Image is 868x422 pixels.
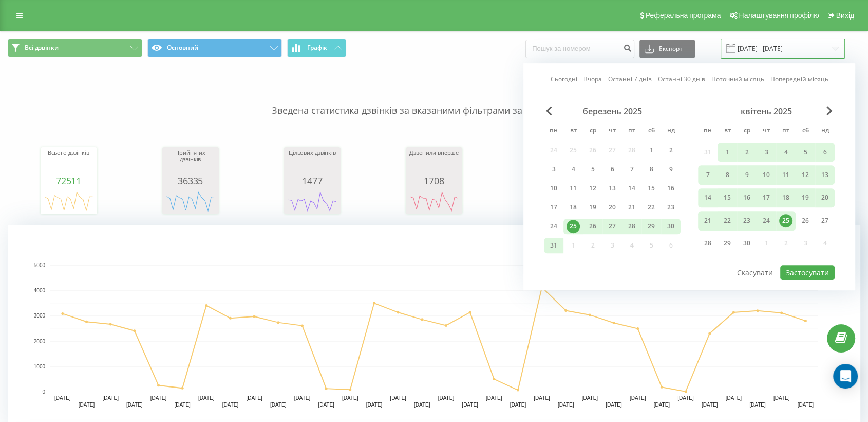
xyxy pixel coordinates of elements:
[544,219,563,234] div: пн 24 бер 2025 р.
[718,234,737,253] div: вт 29 квіт 2025 р.
[661,181,681,196] div: нд 16 бер 2025 р.
[408,186,460,217] div: A chart.
[645,220,658,233] div: 29
[700,124,715,139] abbr: понеділок
[645,163,658,176] div: 8
[408,175,460,186] div: 1708
[826,106,833,115] span: Next Month
[701,191,714,205] div: 14
[544,162,563,177] div: пн 3 бер 2025 р.
[760,191,773,205] div: 17
[740,168,753,182] div: 9
[796,188,815,207] div: сб 19 квіт 2025 р.
[646,11,721,20] span: Реферальна програма
[102,395,119,401] text: [DATE]
[818,168,832,182] div: 13
[8,39,142,57] button: Всі дзвінки
[731,265,779,280] button: Скасувати
[757,188,776,207] div: чт 17 квіт 2025 р.
[534,395,550,401] text: [DATE]
[318,402,334,408] text: [DATE]
[34,339,46,344] text: 2000
[414,402,430,408] text: [DATE]
[630,395,646,401] text: [DATE]
[698,211,718,230] div: пн 21 квіт 2025 р.
[602,162,622,177] div: чт 6 бер 2025 р.
[641,143,661,158] div: сб 1 бер 2025 р.
[740,146,753,159] div: 2
[799,214,812,227] div: 26
[737,211,757,230] div: ср 23 квіт 2025 р.
[563,200,583,215] div: вт 18 бер 2025 р.
[583,181,602,196] div: ср 12 бер 2025 р.
[776,188,796,207] div: пт 18 квіт 2025 р.
[718,211,737,230] div: вт 22 квіт 2025 р.
[664,201,677,214] div: 23
[770,75,828,84] a: Попередній місяць
[625,163,638,176] div: 7
[606,182,619,195] div: 13
[661,143,681,158] div: нд 2 бер 2025 р.
[779,191,792,205] div: 18
[583,162,602,177] div: ср 5 бер 2025 р.
[798,124,813,139] abbr: субота
[622,181,641,196] div: пт 14 бер 2025 р.
[165,150,216,175] div: Прийнятих дзвінків
[645,201,658,214] div: 22
[776,166,796,185] div: пт 11 квіт 2025 р.
[739,11,819,20] span: Налаштування профілю
[797,402,814,408] text: [DATE]
[818,146,832,159] div: 6
[582,395,598,401] text: [DATE]
[287,186,338,217] svg: A chart.
[567,201,580,214] div: 18
[544,106,681,116] div: березень 2025
[780,265,835,280] button: Застосувати
[760,146,773,159] div: 3
[54,395,71,401] text: [DATE]
[608,75,652,84] a: Останні 7 днів
[757,143,776,162] div: чт 3 квіт 2025 р.
[147,39,282,57] button: Основний
[760,168,773,182] div: 10
[565,124,581,139] abbr: вівторок
[165,186,216,217] svg: A chart.
[833,364,858,389] div: Open Intercom Messenger
[725,395,742,401] text: [DATE]
[408,150,460,175] div: Дзвонили вперше
[779,146,792,159] div: 4
[658,75,705,84] a: Останні 30 днів
[547,201,560,214] div: 17
[43,150,95,175] div: Всього дзвінків
[547,220,560,233] div: 24
[664,163,677,176] div: 9
[43,186,95,217] svg: A chart.
[583,200,602,215] div: ср 19 бер 2025 р.
[641,200,661,215] div: сб 22 бер 2025 р.
[779,214,792,227] div: 25
[718,143,737,162] div: вт 1 квіт 2025 р.
[585,124,600,139] abbr: середа
[567,163,580,176] div: 4
[815,143,835,162] div: нд 6 квіт 2025 р.
[366,402,383,408] text: [DATE]
[698,234,718,253] div: пн 28 квіт 2025 р.
[749,402,766,408] text: [DATE]
[740,191,753,205] div: 16
[737,166,757,185] div: ср 9 квіт 2025 р.
[641,181,661,196] div: сб 15 бер 2025 р.
[43,175,95,186] div: 72511
[342,395,358,401] text: [DATE]
[776,143,796,162] div: пт 4 квіт 2025 р.
[721,214,734,227] div: 22
[737,143,757,162] div: ср 2 квіт 2025 р.
[307,44,327,51] span: Графік
[661,219,681,234] div: нд 30 бер 2025 р.
[126,402,143,408] text: [DATE]
[721,237,734,250] div: 29
[34,313,46,319] text: 3000
[698,106,835,116] div: квітень 2025
[653,402,670,408] text: [DATE]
